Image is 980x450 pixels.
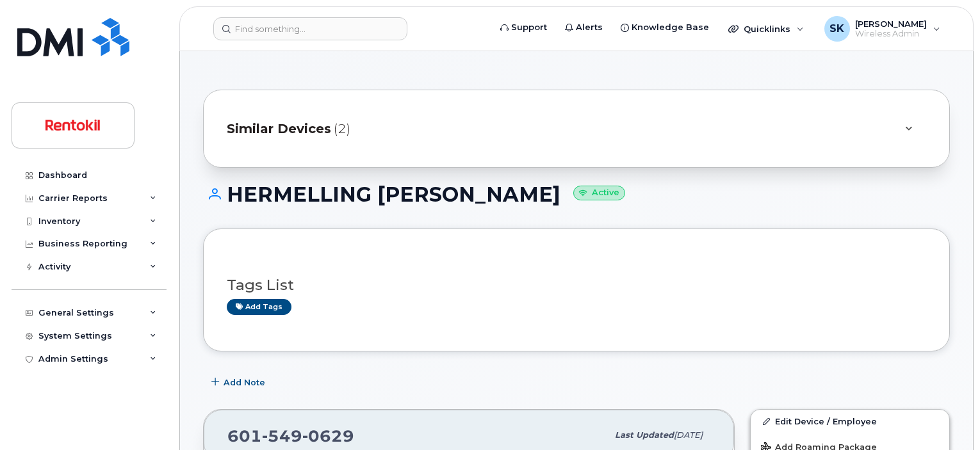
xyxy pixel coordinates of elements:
h3: Tags List [227,277,926,293]
h1: HERMELLING [PERSON_NAME] [203,183,950,205]
a: Add tags [227,299,291,315]
span: 549 [262,426,302,446]
iframe: Messenger Launcher [924,394,970,440]
span: [DATE] [674,430,703,440]
span: Similar Devices [227,120,331,138]
span: (2) [334,120,350,138]
small: Active [573,186,625,200]
span: Add Note [224,376,265,389]
a: Edit Device / Employee [751,410,949,433]
span: Last updated [615,430,674,440]
span: 0629 [302,426,354,446]
button: Add Note [203,371,276,394]
span: 601 [227,426,354,446]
